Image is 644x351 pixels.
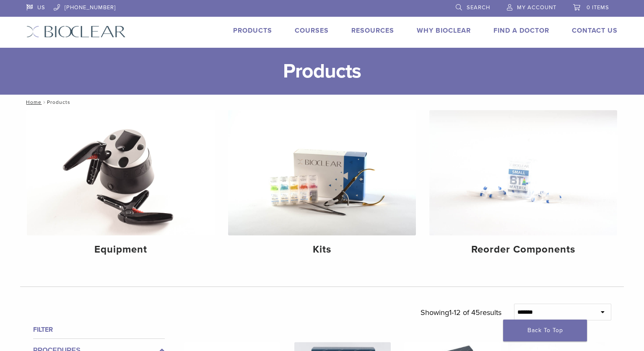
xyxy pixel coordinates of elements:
a: Home [23,99,42,105]
a: Reorder Components [429,110,617,263]
h4: Filter [33,325,165,335]
h4: Reorder Components [436,242,610,257]
a: Why Bioclear [417,26,471,35]
span: / [42,100,47,104]
span: My Account [517,4,556,11]
a: Contact Us [572,26,618,35]
img: Bioclear [26,26,126,38]
img: Kits [228,110,416,235]
a: Resources [351,26,394,35]
p: Showing results [421,304,501,321]
img: Equipment [27,110,215,235]
h4: Equipment [34,242,208,257]
a: Back To Top [503,320,587,341]
a: Find A Doctor [493,26,549,35]
h4: Kits [235,242,409,257]
a: Products [233,26,272,35]
a: Courses [295,26,329,35]
a: Equipment [27,110,215,263]
nav: Products [20,95,624,110]
span: Search [467,4,490,11]
span: 0 items [587,4,609,11]
span: 1-12 of 45 [449,308,480,317]
a: Kits [228,110,416,263]
img: Reorder Components [429,110,617,235]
